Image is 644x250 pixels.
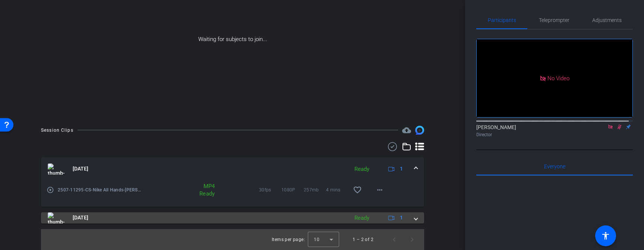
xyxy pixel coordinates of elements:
button: Previous page [385,231,403,249]
div: thumb-nail[DATE]Ready1 [41,181,424,207]
div: Items per page: [272,236,305,243]
img: thumb-nail [48,163,64,175]
mat-expansion-panel-header: thumb-nail[DATE]Ready1 [41,212,424,224]
mat-icon: favorite_border [353,185,362,194]
span: Adjustments [592,18,622,23]
button: Next page [403,231,421,249]
div: [PERSON_NAME] [476,124,633,138]
mat-icon: more_horiz [375,185,384,194]
div: Ready [351,214,373,222]
span: Participants [488,18,516,23]
span: 257mb [304,186,326,194]
mat-icon: accessibility [601,231,610,240]
span: 4 mins [326,186,348,194]
span: [DATE] [73,165,88,173]
span: 1 [400,214,403,222]
span: Everyone [544,164,565,169]
span: No Video [547,75,569,81]
mat-icon: cloud_upload [402,126,411,135]
span: [DATE] [73,214,88,222]
div: MP4 Ready [184,182,218,197]
mat-icon: play_circle_outline [47,186,54,194]
div: Session Clips [41,126,73,134]
span: 2507-11295-CS-Nike All Hands-[PERSON_NAME]-[PERSON_NAME]-2025-08-15-13-11-49-599-0 [58,186,143,194]
span: 1 [400,165,403,173]
div: Director [476,131,633,138]
div: Ready [351,165,373,174]
mat-expansion-panel-header: thumb-nail[DATE]Ready1 [41,157,424,181]
img: Session clips [415,126,424,135]
img: thumb-nail [48,212,64,224]
span: 1080P [281,186,304,194]
div: 1 – 2 of 2 [353,236,373,243]
span: 30fps [259,186,281,194]
span: Destinations for your clips [402,126,411,135]
span: Teleprompter [539,18,569,23]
